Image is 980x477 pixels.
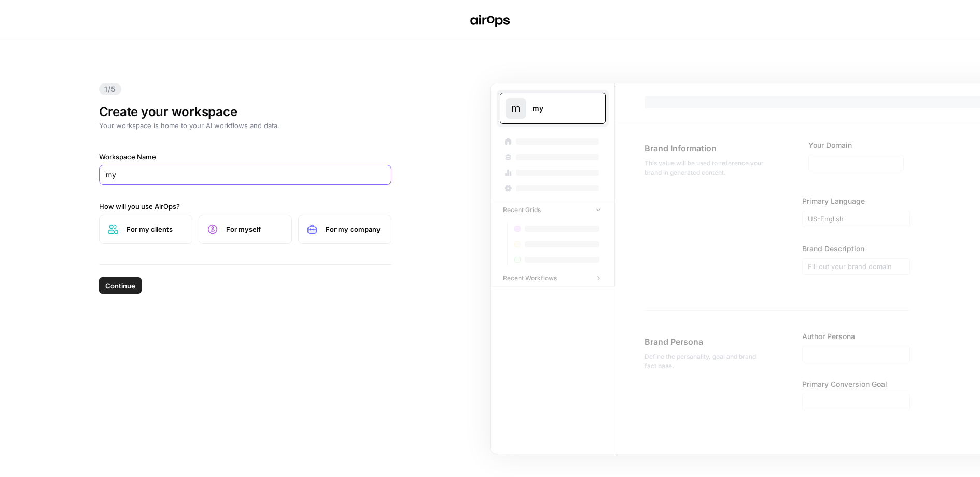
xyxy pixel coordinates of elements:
span: m [511,101,521,116]
input: SpaceOps [106,170,385,180]
span: For my clients [127,224,184,234]
h1: Create your workspace [99,104,391,120]
p: Your workspace is home to your AI workflows and data. [99,120,391,131]
button: Continue [99,277,142,294]
span: Continue [105,280,135,291]
label: How will you use AirOps? [99,201,391,212]
span: For myself [226,224,283,234]
span: 1/5 [99,83,121,95]
label: Workspace Name [99,151,391,162]
span: For my company [326,224,383,234]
